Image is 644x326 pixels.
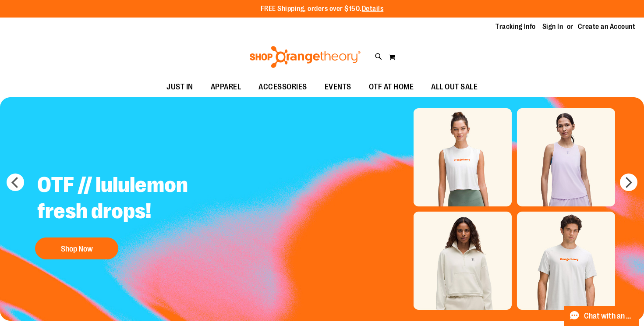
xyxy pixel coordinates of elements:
[542,22,563,32] a: Sign In
[35,237,118,259] button: Shop Now
[564,306,639,326] button: Chat with an Expert
[258,77,307,97] span: ACCESSORIES
[31,165,248,233] h2: OTF // lululemon fresh drops!
[248,46,362,68] img: Shop Orangetheory
[211,77,241,97] span: APPAREL
[31,165,248,264] a: OTF // lululemon fresh drops! Shop Now
[431,77,478,97] span: ALL OUT SALE
[261,4,384,14] p: FREE Shipping, orders over $150.
[7,174,24,191] button: prev
[620,174,637,191] button: next
[578,22,636,32] a: Create an Account
[584,312,633,320] span: Chat with an Expert
[166,77,193,97] span: JUST IN
[369,77,414,97] span: OTF AT HOME
[495,22,536,32] a: Tracking Info
[362,5,384,13] a: Details
[325,77,351,97] span: EVENTS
